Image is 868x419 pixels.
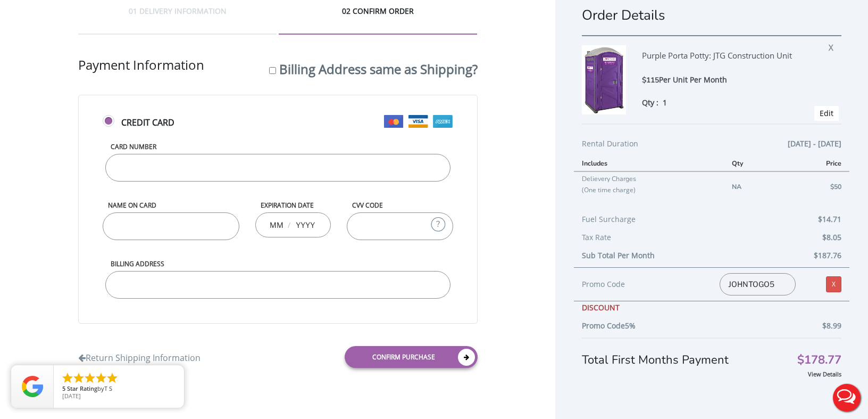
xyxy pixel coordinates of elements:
b: $187.76 [814,250,841,260]
div: 01 DELIVERY INFORMATION [78,6,277,35]
div: Promo Code [582,278,704,291]
div: Fuel Surcharge [582,213,841,231]
p: (One time charge) [582,184,715,195]
input: MM [270,214,283,235]
img: Review Rating [22,376,43,397]
span: $8.99 [822,319,841,332]
li:  [84,372,96,384]
th: Price [782,155,849,171]
label: Card Number [105,142,450,151]
span: [DATE] [62,392,81,400]
span: T S [104,384,112,392]
li:  [72,372,85,384]
span: [DATE] - [DATE] [788,137,841,150]
th: Qty [724,155,783,171]
b: Sub Total Per Month [582,250,655,260]
div: Payment Information [78,56,478,95]
label: Name on Card [103,201,239,210]
a: Edit [820,108,833,118]
label: CVV Code [347,201,453,210]
li:  [61,372,74,384]
td: NA [724,171,783,202]
span: $14.71 [818,213,841,226]
span: X [829,39,839,53]
b: Promo Code % [582,321,636,331]
th: Includes [574,155,723,171]
span: by [62,385,176,393]
td: Delievery Charges [574,171,723,202]
td: $50 [782,171,849,202]
label: Billing Address [105,259,450,268]
span: 5 [62,384,65,392]
div: Tax Rate [582,231,841,249]
label: Expiration Date [255,201,331,210]
a: X [826,276,841,292]
span: Star Rating [67,384,97,392]
div: Rental Duration [582,137,841,155]
input: YYYY [295,214,316,235]
b: DISCOUNT [582,302,620,313]
label: Credit Card [103,117,453,139]
li:  [106,372,119,384]
label: Billing Address same as Shipping? [279,60,478,78]
a: Confirm purchase [345,346,478,368]
div: Purple Porta Potty: JTG Construction Unit [642,45,813,74]
a: Return Shipping Information [78,347,201,364]
span: $178.77 [797,355,841,366]
a: View Details [808,370,841,378]
span: / [286,220,291,231]
div: Qty : [642,97,813,108]
h1: Order Details [582,6,841,24]
button: Live Chat [825,376,868,419]
span: Per Unit Per Month [659,75,727,85]
div: 02 CONFIRM ORDER [279,6,477,35]
div: $115 [642,74,813,86]
li:  [95,372,107,384]
div: Total First Months Payment [582,338,841,368]
span: $8.05 [822,231,841,244]
element: 5 [625,321,629,331]
span: 1 [663,97,667,108]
